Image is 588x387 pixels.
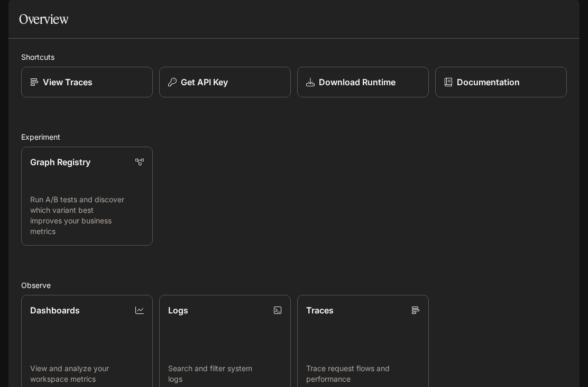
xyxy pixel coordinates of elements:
h2: Shortcuts [21,51,567,62]
a: Graph RegistryRun A/B tests and discover which variant best improves your business metrics [21,147,153,246]
p: Graph Registry [30,156,90,168]
p: Trace request flows and performance [306,363,420,384]
h2: Experiment [21,131,567,142]
p: Run A/B tests and discover which variant best improves your business metrics [30,194,144,237]
h1: Overview [19,8,68,30]
p: Traces [306,304,334,317]
h2: Observe [21,280,567,291]
a: View Traces [21,67,153,97]
p: Search and filter system logs [168,363,282,384]
button: Get API Key [159,67,291,97]
p: Documentation [457,76,520,88]
a: Documentation [435,67,567,97]
button: open drawer [8,5,27,24]
p: Download Runtime [319,76,396,88]
p: View Traces [43,76,93,88]
p: Logs [168,304,188,317]
a: Download Runtime [297,67,429,97]
p: View and analyze your workspace metrics [30,363,144,384]
p: Dashboards [30,304,80,317]
p: Get API Key [181,76,228,88]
